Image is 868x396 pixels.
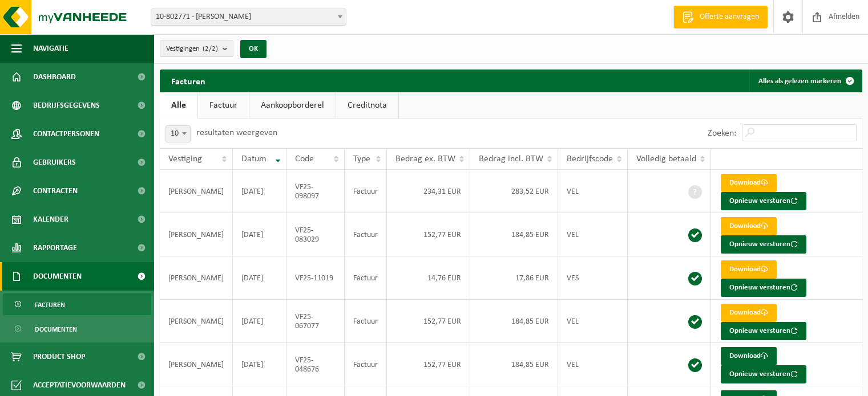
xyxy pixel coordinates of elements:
span: 10-802771 - PEETERS CEDRIC - BONCELLES [151,9,346,25]
span: Documenten [33,262,82,291]
span: Gebruikers [33,148,76,177]
a: Creditnota [336,92,398,119]
td: [DATE] [233,343,286,386]
td: 283,52 EUR [470,170,558,213]
td: VES [558,256,628,300]
td: [PERSON_NAME] [160,256,233,300]
span: 10 [165,125,191,142]
span: 10 [166,126,190,142]
td: [PERSON_NAME] [160,300,233,343]
a: Download [721,217,777,235]
span: Bedrag incl. BTW [479,154,543,164]
label: Zoeken: [708,129,736,138]
td: 152,77 EUR [387,213,470,256]
td: 152,77 EUR [387,343,470,386]
button: Opnieuw versturen [721,192,806,210]
label: resultaten weergeven [196,128,277,137]
td: Factuur [345,213,387,256]
td: 184,85 EUR [470,300,558,343]
td: VEL [558,300,628,343]
span: Contracten [33,177,78,205]
h2: Facturen [160,70,217,92]
span: Type [353,154,370,164]
td: 14,76 EUR [387,256,470,300]
td: [DATE] [233,300,286,343]
td: VF25-048676 [286,343,344,386]
button: Opnieuw versturen [721,279,806,297]
td: VF25-083029 [286,213,344,256]
span: Rapportage [33,234,77,262]
td: VEL [558,170,628,213]
td: [DATE] [233,213,286,256]
span: Vestiging [168,154,202,164]
span: Facturen [35,294,65,316]
td: [PERSON_NAME] [160,343,233,386]
span: Code [295,154,314,164]
button: Opnieuw versturen [721,235,806,254]
span: 10-802771 - PEETERS CEDRIC - BONCELLES [151,9,346,26]
td: [PERSON_NAME] [160,170,233,213]
a: Facturen [3,293,151,315]
button: Opnieuw versturen [721,322,806,340]
span: Datum [241,154,267,164]
td: [PERSON_NAME] [160,213,233,256]
td: 152,77 EUR [387,300,470,343]
span: Documenten [35,319,77,340]
span: Bedrijfscode [567,154,613,164]
td: Factuur [345,343,387,386]
td: VF25-098097 [286,170,344,213]
button: Alles als gelezen markeren [749,70,861,92]
td: 184,85 EUR [470,343,558,386]
span: Offerte aanvragen [697,11,762,23]
a: Download [721,347,777,365]
span: Kalender [33,205,68,234]
a: Aankoopborderel [249,92,336,119]
td: Factuur [345,256,387,300]
td: VF25-067077 [286,300,344,343]
a: Offerte aanvragen [673,6,768,28]
span: Volledig betaald [636,154,696,164]
a: Download [721,304,777,322]
a: Download [721,174,777,192]
a: Alle [160,92,197,119]
button: OK [240,40,267,58]
span: Vestigingen [166,40,218,58]
a: Factuur [198,92,249,119]
span: Bedrijfsgegevens [33,91,100,120]
a: Documenten [3,318,151,340]
span: Product Shop [33,342,85,371]
td: [DATE] [233,256,286,300]
td: 234,31 EUR [387,170,470,213]
button: Opnieuw versturen [721,365,806,383]
td: 184,85 EUR [470,213,558,256]
td: [DATE] [233,170,286,213]
count: (2/2) [203,45,218,52]
span: Dashboard [33,63,76,91]
td: 17,86 EUR [470,256,558,300]
td: VEL [558,213,628,256]
button: Vestigingen(2/2) [160,40,233,57]
td: VF25-11019 [286,256,344,300]
td: Factuur [345,300,387,343]
span: Navigatie [33,34,68,63]
span: Contactpersonen [33,120,99,148]
span: Bedrag ex. BTW [395,154,455,164]
td: Factuur [345,170,387,213]
td: VEL [558,343,628,386]
a: Download [721,260,777,279]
